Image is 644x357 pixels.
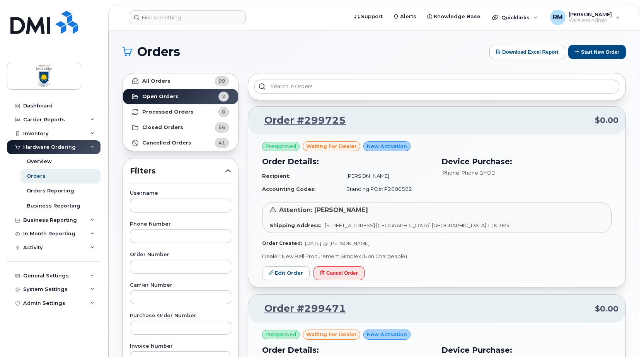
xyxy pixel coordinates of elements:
strong: Accounting Codes: [262,186,316,192]
a: Order #299725 [255,114,346,127]
strong: Processed Orders [142,109,194,115]
span: 0 [222,108,225,116]
h3: Device Purchase: [441,344,612,356]
strong: Closed Orders [142,124,183,131]
label: Carrier Number [130,283,231,288]
a: Order #299471 [255,302,346,316]
a: All Orders99 [123,73,238,89]
strong: Open Orders [142,93,179,100]
label: Phone Number [130,222,231,227]
h3: Device Purchase: [441,156,612,167]
td: [PERSON_NAME] [339,169,432,183]
strong: Shipping Address: [270,222,322,228]
button: Download Excel Report [489,45,565,59]
strong: Recipient: [262,173,291,179]
strong: Cancelled Orders [142,140,191,146]
span: Orders [137,46,180,58]
a: Closed Orders56 [123,120,238,135]
span: Preapproved [266,143,296,150]
strong: All Orders [142,78,170,84]
input: Search in orders [254,80,619,93]
span: 41 [218,139,225,146]
span: [STREET_ADDRESS] [GEOGRAPHIC_DATA] [GEOGRAPHIC_DATA] T1K 3M4 [325,222,510,228]
span: waiting for dealer [306,143,357,150]
h3: Order Details: [262,156,432,167]
span: Filters [130,165,225,177]
span: Attention: [PERSON_NAME] [279,206,368,214]
button: Start New Order [568,45,626,59]
a: Processed Orders0 [123,104,238,120]
h3: Order Details: [262,344,432,356]
label: Username [130,191,231,196]
span: [DATE] by [PERSON_NAME] [305,240,370,246]
a: Cancelled Orders41 [123,135,238,151]
span: 99 [218,77,225,85]
span: New Activation [367,331,407,338]
td: Standing PO#: P2600592 [339,182,432,196]
strong: Order Created: [262,240,302,246]
label: Purchase Order Number [130,313,231,318]
span: $0.00 [595,115,618,126]
span: waiting for dealer [306,331,357,338]
a: Open Orders2 [123,89,238,104]
a: Edit Order [262,266,310,280]
button: Cancel Order [313,266,365,280]
label: Order Number [130,252,231,257]
span: Preapproved [266,331,296,338]
span: New Activation [367,143,407,150]
span: iPhone iPhone BYOD [441,170,496,176]
label: Invoice Number [130,344,231,349]
p: Dealer: New Bell Procurement Simplex (Non Chargeable) [262,253,612,260]
span: 2 [222,93,225,100]
span: $0.00 [595,303,618,314]
span: 56 [218,124,225,131]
